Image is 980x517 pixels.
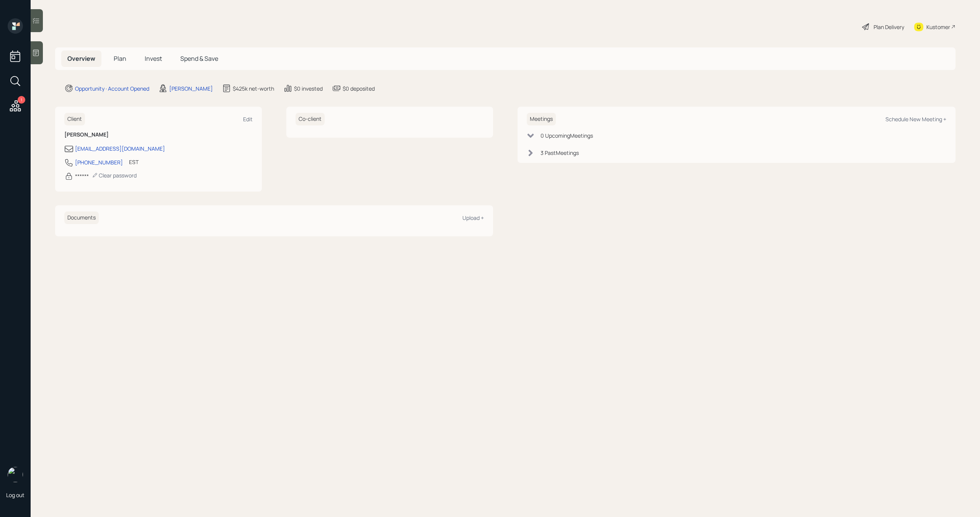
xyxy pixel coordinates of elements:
[343,85,375,93] div: $0 deposited
[243,115,253,123] div: Edit
[129,158,139,166] div: EST
[145,54,162,63] span: Invest
[75,158,123,166] div: [PHONE_NUMBER]
[462,214,484,221] div: Upload +
[169,85,213,93] div: [PERSON_NAME]
[64,113,85,125] h6: Client
[180,54,218,63] span: Spend & Save
[92,172,137,179] div: Clear password
[541,132,593,140] div: 0 Upcoming Meeting s
[926,23,950,31] div: Kustomer
[885,115,946,123] div: Schedule New Meeting +
[114,54,126,63] span: Plan
[18,96,25,104] div: 1
[75,145,165,153] div: [EMAIL_ADDRESS][DOMAIN_NAME]
[294,85,323,93] div: $0 invested
[64,211,99,224] h6: Documents
[67,54,95,63] span: Overview
[233,85,274,93] div: $425k net-worth
[527,113,556,125] h6: Meetings
[296,113,325,125] h6: Co-client
[8,467,23,482] img: michael-russo-headshot.png
[541,149,579,157] div: 3 Past Meeting s
[874,23,904,31] div: Plan Delivery
[64,132,253,138] h6: [PERSON_NAME]
[6,491,24,499] div: Log out
[75,85,149,93] div: Opportunity · Account Opened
